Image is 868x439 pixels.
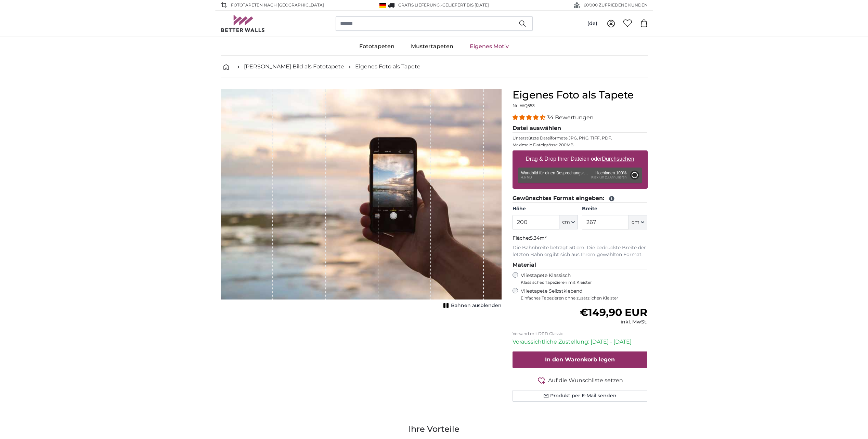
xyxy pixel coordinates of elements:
[547,114,594,121] span: 34 Bewertungen
[513,124,648,133] legend: Datei auswählen
[513,390,648,402] button: Produkt per E-Mail senden
[582,205,647,212] label: Breite
[513,376,648,385] button: Auf die Wunschliste setzen
[462,38,517,55] a: Eigenes Motiv
[513,205,578,212] label: Höhe
[584,2,648,8] span: 60'000 ZUFRIEDENE KUNDEN
[513,338,648,346] p: Voraussichtliche Zustellung: [DATE] - [DATE]
[513,261,648,269] legend: Material
[530,235,547,241] span: 5.34m²
[355,63,420,71] a: Eigenes Foto als Tapete
[582,17,603,30] button: (de)
[351,38,403,55] a: Fototapeten
[442,2,489,8] span: Geliefert bis [DATE]
[562,219,570,226] span: cm
[513,235,648,242] p: Fläche:
[513,89,648,101] h1: Eigenes Foto als Tapete
[523,152,637,166] label: Drag & Drop Ihrer Dateien oder
[513,135,648,141] p: Unterstützte Dateiformate JPG, PNG, TIFF, PDF.
[580,319,647,325] div: inkl. MwSt.
[244,63,344,71] a: [PERSON_NAME] Bild als Fototapete
[513,244,648,258] p: Die Bahnbreite beträgt 50 cm. Die bedruckte Breite der letzten Bahn ergibt sich aus Ihrem gewählt...
[513,142,648,148] p: Maximale Dateigrösse 200MB.
[398,2,441,8] span: GRATIS Lieferung!
[221,89,502,310] div: 1 of 1
[513,103,535,108] span: Nr. WQ553
[513,351,648,368] button: In den Warenkorb legen
[559,215,578,229] button: cm
[221,56,648,78] nav: breadcrumbs
[441,2,489,8] span: -
[379,3,386,8] img: Deutschland
[513,331,648,336] p: Versand mit DPD Classic
[632,219,639,226] span: cm
[521,295,648,301] span: Einfaches Tapezieren ohne zusätzlichen Kleister
[513,194,648,203] legend: Gewünschtes Format eingeben:
[629,215,647,229] button: cm
[521,280,642,285] span: Klassisches Tapezieren mit Kleister
[548,376,623,385] span: Auf die Wunschliste setzen
[602,156,634,162] u: Durchsuchen
[580,306,647,319] span: €149,90 EUR
[451,302,502,309] span: Bahnen ausblenden
[521,288,648,301] label: Vliestapete Selbstklebend
[231,2,324,8] span: Fototapeten nach [GEOGRAPHIC_DATA]
[521,272,642,285] label: Vliestapete Klassisch
[221,424,648,435] h3: Ihre Vorteile
[545,356,615,363] span: In den Warenkorb legen
[441,301,502,310] button: Bahnen ausblenden
[221,15,265,32] img: Betterwalls
[403,38,462,55] a: Mustertapeten
[513,114,547,121] span: 4.32 stars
